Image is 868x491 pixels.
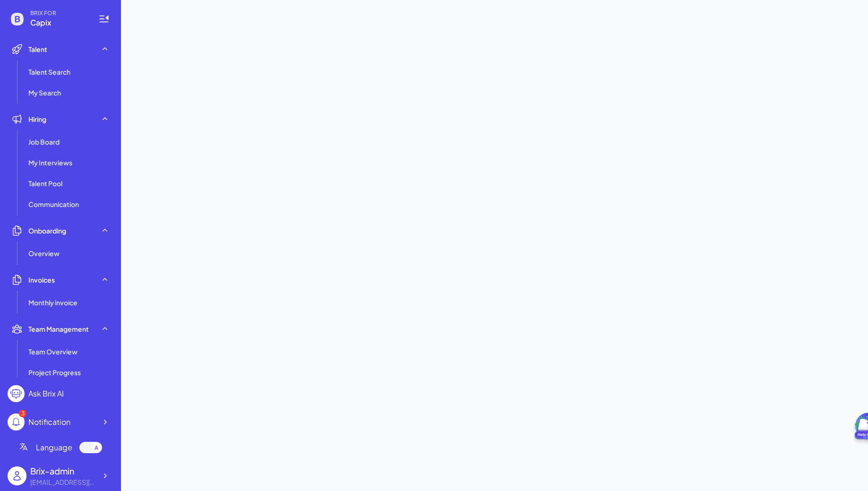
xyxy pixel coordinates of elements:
span: Capix [30,17,87,28]
div: Ask Brix AI [28,388,64,399]
span: Project Progress [28,368,81,377]
span: Invoices [28,275,55,284]
span: Team Overview [28,347,77,356]
span: Talent Pool [28,179,62,188]
span: Onboarding [28,226,66,235]
span: Hiring [28,114,46,124]
span: My Search [28,88,61,97]
div: 3 [19,410,26,417]
span: Team Management [28,324,89,334]
span: Talent [28,44,47,54]
span: Language [36,442,72,453]
span: Monthly invoice [28,298,77,307]
span: Overview [28,249,60,258]
div: Notification [28,416,70,428]
span: Talent Search [28,67,70,77]
span: Job Board [28,137,60,146]
img: user_logo.png [8,466,26,485]
div: Brix-admin [30,465,96,477]
span: Communication [28,199,79,209]
div: flora@joinbrix.com [30,477,96,487]
span: BRIX FOR [30,9,87,17]
span: My Interviews [28,158,72,167]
